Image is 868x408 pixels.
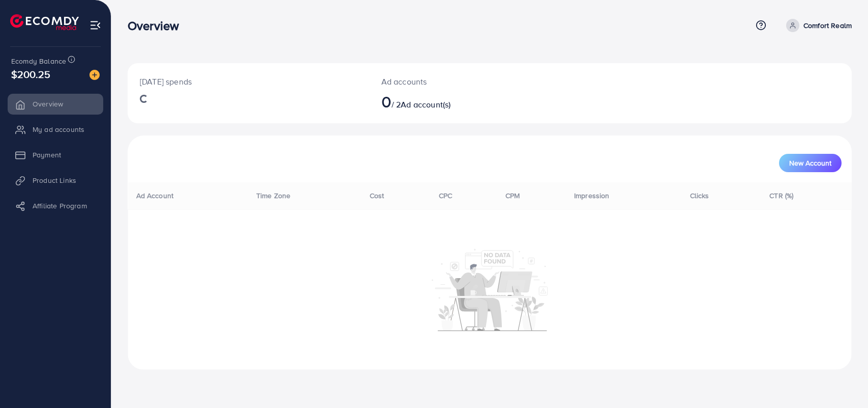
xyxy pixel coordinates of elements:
[89,70,100,80] img: image
[140,75,357,88] p: [DATE] spends
[128,18,187,33] h3: Overview
[789,159,831,167] span: New Account
[782,19,852,32] a: Comfort Realm
[11,56,66,66] span: Ecomdy Balance
[401,99,451,110] span: Ad account(s)
[381,75,538,88] p: Ad accounts
[381,92,538,111] h2: / 2
[381,90,392,113] span: 0
[779,154,842,172] button: New Account
[11,67,50,81] span: $200.25
[10,14,79,30] img: logo
[89,19,101,31] img: menu
[803,19,852,32] p: Comfort Realm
